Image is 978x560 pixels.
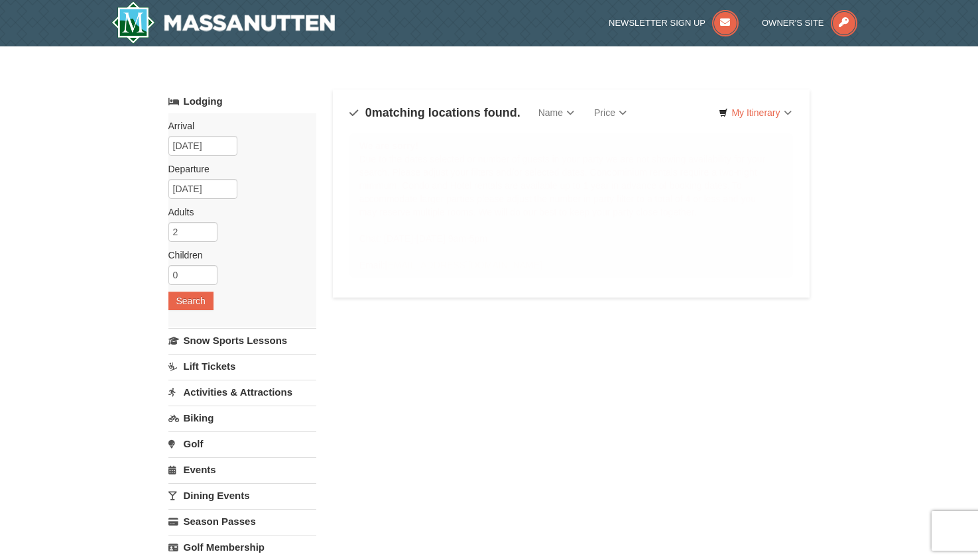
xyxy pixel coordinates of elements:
[168,354,316,378] a: Lift Tickets
[349,133,794,278] div: Due to the dates selected or number of guests in your party we are not showing availability for y...
[584,99,637,126] a: Price
[111,1,336,44] a: Massanutten Resort
[168,535,316,559] a: Golf Membership
[609,18,739,28] a: Newsletter Sign Up
[168,509,316,533] a: Season Passes
[168,328,316,353] a: Snow Sports Lessons
[762,18,857,28] a: Owner's Site
[168,205,306,219] label: Adults
[762,18,824,28] span: Owner's Site
[168,406,316,430] a: Biking
[168,483,316,508] a: Dining Events
[168,162,306,176] label: Departure
[168,119,306,133] label: Arrival
[168,89,316,113] a: Lodging
[359,140,418,151] strong: We are sorry!
[168,249,306,262] label: Children
[168,457,316,482] a: Events
[528,99,584,126] a: Name
[168,431,316,456] a: Golf
[111,1,336,44] img: Massanutten Resort Logo
[168,292,214,310] button: Search
[609,18,705,28] span: Newsletter Sign Up
[385,260,542,270] a: [EMAIL_ADDRESS][DOMAIN_NAME]
[168,380,316,404] a: Activities & Attractions
[710,103,800,123] a: My Itinerary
